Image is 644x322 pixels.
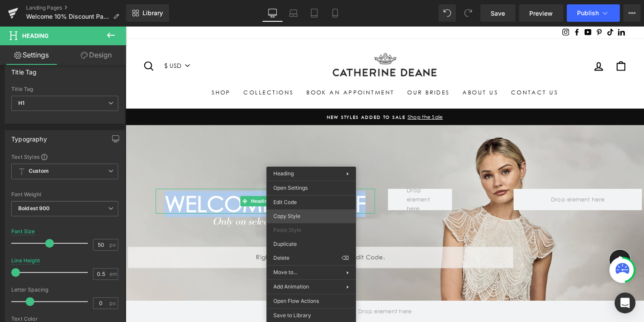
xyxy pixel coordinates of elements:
span: Save to Library [273,312,349,319]
span: New Styles Added to Sale [204,90,284,95]
div: Letter Spacing [11,287,118,293]
a: About Us [335,59,384,75]
button: More [623,4,641,22]
div: Line Height [11,258,40,264]
a: Landing Pages [26,4,126,11]
span: Copy Style [273,212,349,220]
span: Heading [22,32,49,39]
a: Desktop [262,4,283,22]
span: WELCOME 10% off [40,167,243,194]
span: Open Flow Actions [273,297,349,305]
span: Move to... [273,268,346,276]
a: New Styles Added to SaleShop the Sale [20,88,506,96]
span: Welcome 10% Discount Page [26,13,110,20]
span: px [110,242,117,248]
a: Collections [113,59,177,75]
a: Design [65,45,128,65]
button: Undo [438,4,456,22]
span: Edit Code [273,198,349,206]
div: Open Intercom Messenger [614,292,635,313]
a: Mobile [325,4,345,22]
b: H1 [18,100,24,106]
a: New Library [126,4,169,22]
a: Tablet [304,4,325,22]
a: Shop [81,59,113,75]
i: Only on selected products [88,191,195,203]
span: Preview [529,9,553,18]
div: Typography [11,131,47,143]
div: Title Tag [11,86,118,92]
div: Text Styles [11,153,118,160]
div: Font Size [11,228,35,235]
a: Laptop [283,4,304,22]
div: Text Color [11,316,118,322]
a: Preview [519,4,563,22]
button: Redo [459,4,477,22]
span: ⌫ [342,254,349,262]
a: Book An Appointment [177,59,279,75]
span: Library [143,9,163,17]
ul: Primary [17,59,508,75]
div: Title Tag [11,64,37,76]
span: Delete [273,254,342,262]
span: em [110,271,117,277]
span: Duplicate [273,240,349,248]
a: Our Brides [279,59,335,75]
span: Heading [125,172,149,183]
span: Add Animation [273,283,346,291]
span: Heading [273,170,294,177]
span: Save [491,9,505,18]
b: Custom [29,168,49,175]
img: Catherine Deane US [204,26,322,55]
button: Publish [567,4,620,22]
a: Contact Us [384,59,445,75]
b: Boldest 900 [18,205,50,211]
span: Shop the Sale [284,89,322,95]
span: Paste Style [273,226,349,234]
span: Publish [577,10,599,17]
span: px [110,300,117,306]
span: Open Settings [273,184,349,192]
div: Font Weight [11,191,118,198]
a: Expand / Collapse [158,172,167,183]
